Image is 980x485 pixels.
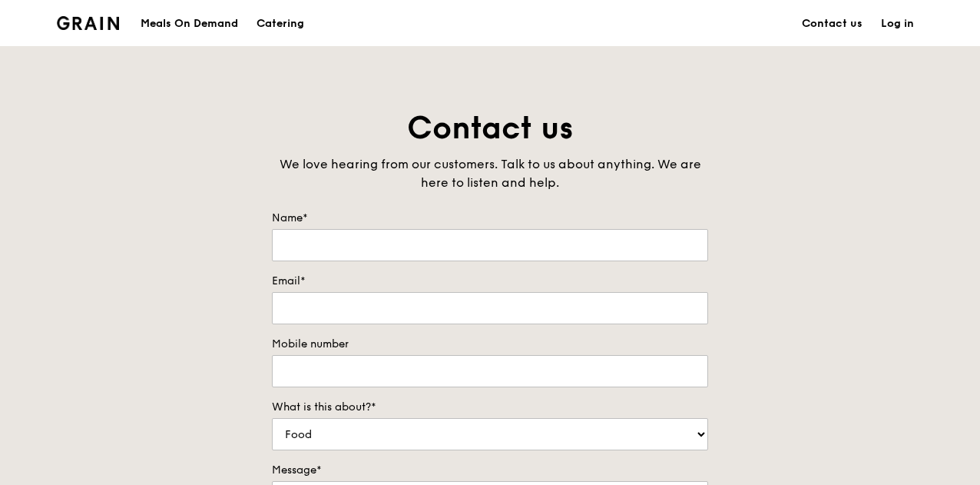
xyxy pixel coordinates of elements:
[272,400,708,415] label: What is this about?*
[272,211,708,226] label: Name*
[793,1,872,47] a: Contact us
[57,16,119,30] img: Grain
[272,463,708,478] label: Message*
[272,155,708,192] div: We love hearing from our customers. Talk to us about anything. We are here to listen and help.
[272,108,708,149] h1: Contact us
[272,337,708,352] label: Mobile number
[247,1,313,47] a: Catering
[872,1,923,47] a: Log in
[141,1,238,47] div: Meals On Demand
[257,1,304,47] div: Catering
[272,274,708,289] label: Email*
